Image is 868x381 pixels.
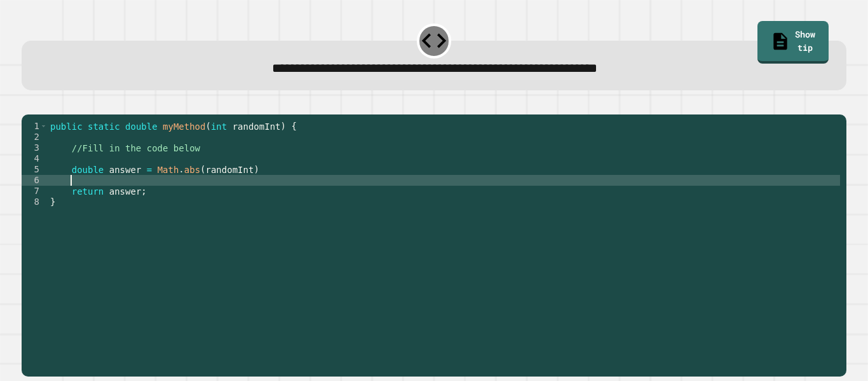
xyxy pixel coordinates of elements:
[757,21,829,64] a: Show tip
[22,132,48,142] div: 2
[22,153,48,164] div: 4
[22,175,48,186] div: 6
[22,197,48,207] div: 8
[22,142,48,153] div: 3
[22,121,48,132] div: 1
[40,121,47,132] span: Toggle code folding, rows 1 through 8
[22,164,48,175] div: 5
[22,186,48,197] div: 7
